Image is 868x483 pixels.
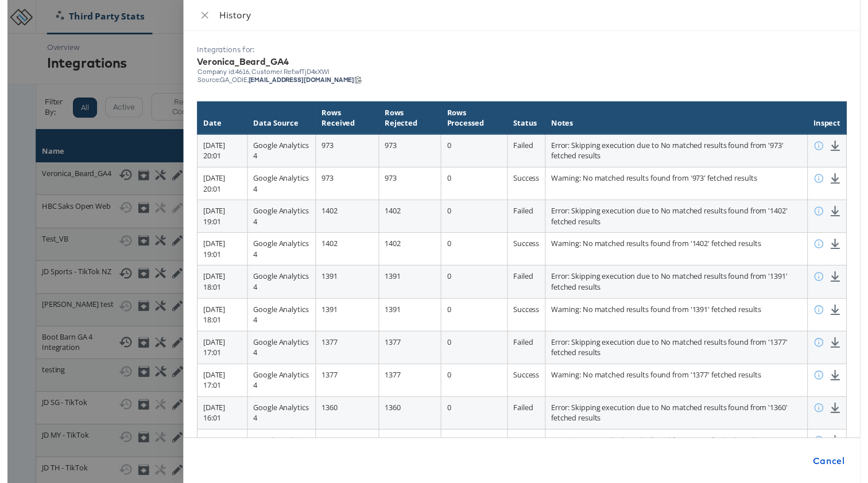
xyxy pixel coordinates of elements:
[314,103,378,137] th: Rows Received
[193,77,854,85] div: Source: GA_ODIE,
[378,370,441,403] td: 1377
[378,270,441,303] td: 1391
[553,343,794,364] span: Error: Skipping execution due to No matched results found from '1377' fetched results
[553,376,767,387] span: Warning: No matched results found from '1377' fetched results
[515,143,535,153] span: Failed
[553,310,767,320] span: Warning: No matched results found from '1391' fetched results
[250,143,307,164] span: Google Analytics 4
[314,270,378,303] td: 1391
[820,461,852,477] span: Cancel
[314,170,378,204] td: 973
[250,243,307,264] span: Google Analytics 4
[245,77,353,85] strong: [EMAIL_ADDRESS][DOMAIN_NAME]
[193,303,245,337] td: [DATE] 18:01
[250,310,307,331] span: Google Analytics 4
[250,176,307,197] span: Google Analytics 4
[378,303,441,337] td: 1391
[193,103,245,137] th: Date
[553,176,763,186] span: Warning: No matched results found from '973' fetched results
[815,457,857,480] button: Cancel
[547,103,814,137] th: Notes
[250,276,307,297] span: Google Analytics 4
[441,270,509,303] td: 0
[193,403,245,437] td: [DATE] 16:01
[378,337,441,370] td: 1377
[250,410,307,431] span: Google Analytics 4
[515,310,541,320] span: Success
[193,337,245,370] td: [DATE] 17:01
[314,337,378,370] td: 1377
[814,103,854,137] th: Inspect
[314,237,378,270] td: 1402
[193,370,245,403] td: [DATE] 17:01
[250,209,307,231] span: Google Analytics 4
[515,443,541,453] span: Success
[193,10,209,21] button: Close
[441,103,509,137] th: Rows Processed
[441,370,509,403] td: 0
[378,137,441,170] td: 973
[378,170,441,204] td: 973
[245,103,314,137] th: Data Source
[193,437,245,470] td: [DATE] 16:01
[441,204,509,237] td: 0
[515,276,535,286] span: Failed
[441,303,509,337] td: 0
[441,437,509,470] td: 0
[553,243,767,253] span: Warning: No matched results found from '1402' fetched results
[553,410,794,431] span: Error: Skipping execution due to No matched results found from '1360' fetched results
[515,410,535,420] span: Failed
[314,437,378,470] td: 1360
[441,337,509,370] td: 0
[193,270,245,303] td: [DATE] 18:01
[515,343,535,353] span: Failed
[314,204,378,237] td: 1402
[216,9,854,22] div: History
[314,303,378,337] td: 1391
[553,143,790,164] span: Error: Skipping execution due to No matched results found from '973' fetched results
[193,170,245,204] td: [DATE] 20:01
[193,69,854,77] div: Company id: 4616 , Customer Ref: wfTjD4xXWl
[441,237,509,270] td: 0
[515,376,541,387] span: Success
[378,103,441,137] th: Rows Rejected
[441,403,509,437] td: 0
[193,56,854,69] div: Veronica_Beard_GA4
[553,209,794,231] span: Error: Skipping execution due to No matched results found from '1402' fetched results
[314,403,378,437] td: 1360
[553,443,767,453] span: Warning: No matched results found from '1360' fetched results
[378,403,441,437] td: 1360
[515,209,535,220] span: Failed
[378,237,441,270] td: 1402
[193,204,245,237] td: [DATE] 19:01
[196,11,206,20] span: close
[441,137,509,170] td: 0
[553,276,794,297] span: Error: Skipping execution due to No matched results found from '1391' fetched results
[193,137,245,170] td: [DATE] 20:01
[515,176,541,186] span: Success
[193,237,245,270] td: [DATE] 19:01
[378,437,441,470] td: 1360
[441,170,509,204] td: 0
[250,376,307,398] span: Google Analytics 4
[250,443,307,464] span: Google Analytics 4
[515,243,541,253] span: Success
[509,103,547,137] th: Status
[314,137,378,170] td: 973
[314,370,378,403] td: 1377
[250,343,307,364] span: Google Analytics 4
[378,204,441,237] td: 1402
[193,45,854,56] div: Integrations for:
